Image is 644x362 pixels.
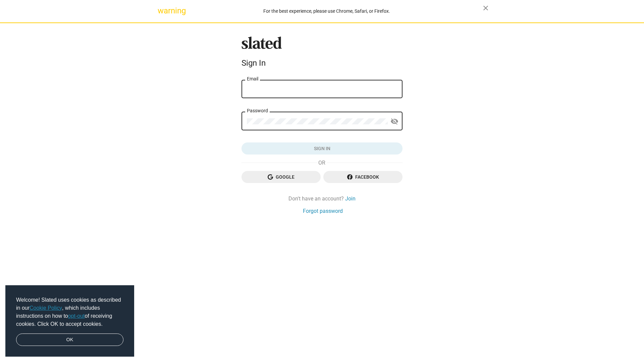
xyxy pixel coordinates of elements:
button: Google [241,171,321,183]
a: dismiss cookie message [16,334,123,346]
button: Facebook [323,171,402,183]
div: For the best experience, please use Chrome, Safari, or Firefox. [170,7,483,16]
div: cookieconsent [5,285,134,357]
button: Show password [388,115,401,128]
a: Forgot password [303,207,343,215]
span: Welcome! Slated uses cookies as described in our , which includes instructions on how to of recei... [16,296,123,328]
div: Don't have an account? [241,195,402,202]
div: Sign In [241,58,402,68]
span: Google [247,171,315,183]
a: opt-out [68,313,85,319]
mat-icon: close [482,4,490,12]
sl-branding: Sign In [241,37,402,71]
a: Cookie Policy [30,305,62,311]
span: Facebook [329,171,397,183]
a: Join [345,195,356,202]
mat-icon: warning [158,7,166,15]
mat-icon: visibility_off [390,116,398,127]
